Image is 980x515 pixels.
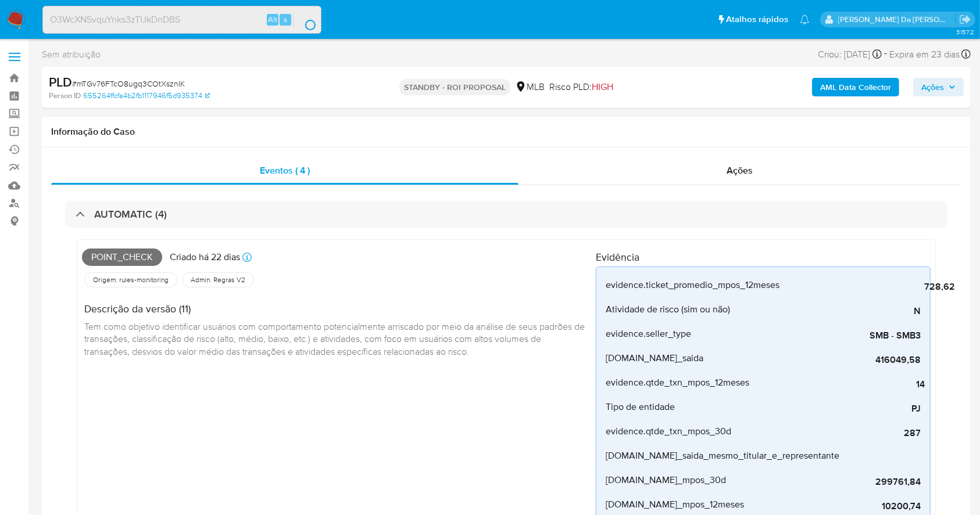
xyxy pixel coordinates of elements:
p: STANDBY - ROI PROPOSAL [399,79,510,95]
span: Sem atribuição [42,48,101,61]
span: Point_check [82,249,162,266]
p: patricia.varelo@mercadopago.com.br [838,14,956,25]
span: Alt [268,14,277,25]
h3: AUTOMATIC (4) [94,208,167,221]
span: Atalhos rápidos [726,13,788,26]
h1: Informação do Caso [51,126,961,138]
div: Criou: [DATE] [818,46,882,62]
span: Risco PLD: [549,81,613,93]
h4: Descrição da versão (11) [84,302,586,315]
b: AML Data Collector [820,78,891,96]
span: Ações [727,164,753,177]
b: Person ID [49,91,81,101]
input: Pesquise usuários ou casos... [43,12,321,27]
a: Sair [959,13,971,26]
span: - [884,46,887,62]
span: # mTGv76FTcO8ugq3COtXsznIK [72,78,185,89]
a: 655264ffcfa4b2fb1117946f5d935374 [83,91,210,101]
button: Ações [913,78,964,96]
span: HIGH [592,80,613,93]
div: AUTOMATIC (4) [65,201,947,228]
a: Notificações [800,15,810,24]
span: Origem: rules-monitoring [92,275,170,284]
span: Eventos ( 4 ) [260,164,310,177]
span: s [284,14,287,25]
button: AML Data Collector [812,78,899,96]
span: Ações [921,78,944,96]
p: Criado há 22 dias [170,251,240,264]
span: Admin. Regras V2 [189,275,246,284]
div: MLB [515,81,545,93]
button: search-icon [293,12,317,28]
span: Expira em 23 dias [889,48,960,61]
b: PLD [49,73,72,91]
span: Tem como objetivo identificar usuários com comportamento potencialmente arriscado por meio da aná... [84,320,587,358]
